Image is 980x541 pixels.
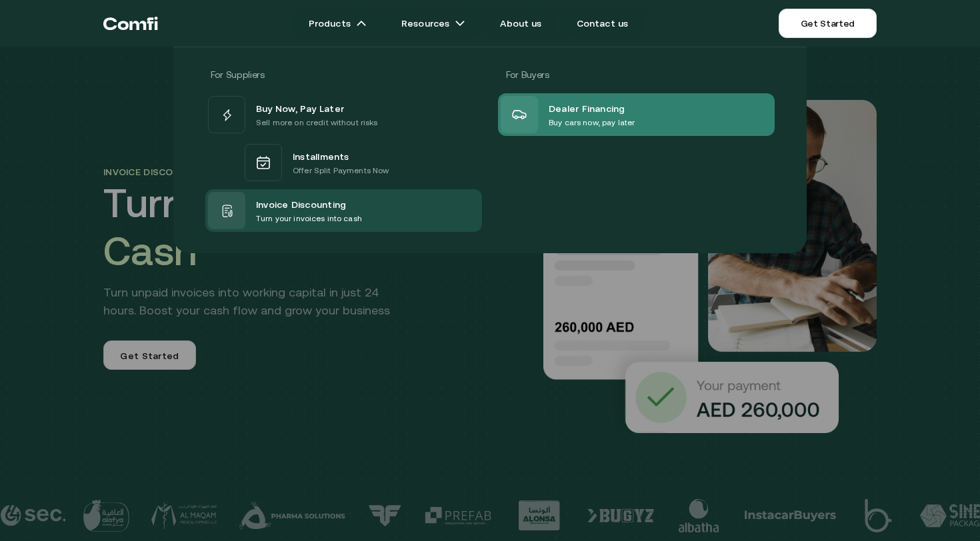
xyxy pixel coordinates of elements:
a: Productsarrow icons [293,10,383,37]
p: Sell more on credit without risks [256,116,378,129]
p: Turn your invoices into cash [256,212,362,225]
span: Dealer Financing [549,100,625,116]
a: Contact us [561,10,645,37]
a: InstallmentsOffer Split Payments Now [205,136,482,189]
a: Get Started [779,9,877,38]
a: Return to the top of the Comfi home page [103,3,158,43]
p: Buy cars now, pay later [549,116,635,129]
a: Dealer FinancingBuy cars now, pay later [498,93,775,136]
p: Offer Split Payments Now [293,164,389,177]
a: Resourcesarrow icons [385,10,481,37]
span: Buy Now, Pay Later [256,100,344,116]
a: Buy Now, Pay LaterSell more on credit without risks [205,93,482,136]
a: Invoice DiscountingTurn your invoices into cash [205,189,482,232]
span: Installments [293,148,349,164]
span: Invoice Discounting [256,196,346,212]
a: About us [484,10,557,37]
img: arrow icons [455,18,465,29]
span: For Buyers [506,69,549,80]
img: arrow icons [356,18,367,29]
span: For Suppliers [211,69,264,80]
